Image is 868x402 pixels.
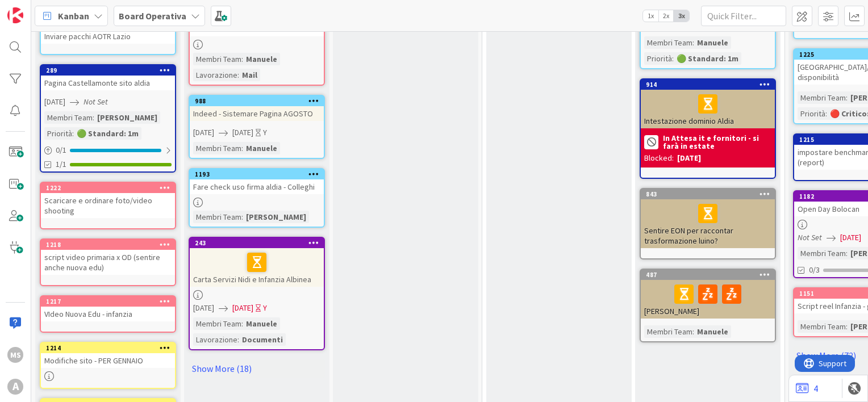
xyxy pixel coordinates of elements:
div: A [7,379,23,395]
i: Not Set [84,97,108,107]
div: 289Pagina Castellamonte sito aldia [41,65,175,90]
div: 1218 [41,240,175,250]
span: [DATE] [193,127,214,139]
div: Blocked: [644,152,674,164]
span: : [672,52,674,65]
div: Membri Team [193,317,241,330]
div: 🟢 Standard: 1m [74,127,141,140]
div: 843 [646,190,775,198]
a: Show More (18) [189,359,325,378]
div: [PERSON_NAME] [243,211,309,223]
div: 243 [195,239,324,247]
div: Modifiche sito - PER GENNAIO [41,353,175,368]
div: 1214 [46,344,175,352]
div: Manuele [694,36,731,49]
div: 843 [641,189,775,199]
div: 1217VIdeo Nuova Edu - infanzia [41,296,175,321]
div: 1214 [41,343,175,353]
div: Priorità [798,107,825,120]
span: 1x [643,10,658,22]
div: Pagina Castellamonte sito aldia [41,76,175,90]
div: 1193 [190,169,324,179]
div: Intestazione dominio Aldia [641,90,775,128]
span: : [241,53,243,65]
span: [DATE] [840,232,861,244]
div: 0/1 [41,143,175,157]
div: 1222Scaricare e ordinare foto/video shooting [41,183,175,218]
div: 843Sentire EON per raccontar trasformazione luino? [641,189,775,248]
div: Membri Team [798,247,846,259]
div: 1217 [46,298,175,305]
div: Y [263,127,267,139]
div: 988Indeed - Sistemare Pagina AGOSTO [190,96,324,121]
div: Mail [239,69,260,81]
span: [DATE] [232,302,253,314]
div: 243Carta Servizi Nidi e Infanzia Albinea [190,238,324,287]
div: 289 [46,66,175,74]
i: Not Set [798,232,822,242]
img: Visit kanbanzone.com [7,7,23,23]
span: : [237,333,239,346]
div: [PERSON_NAME] [641,280,775,319]
span: [DATE] [232,127,253,139]
div: Indeed - Sistemare Pagina AGOSTO [190,106,324,121]
span: : [846,320,848,333]
a: 4 [796,382,818,395]
div: Membri Team [798,320,846,333]
div: 🟢 Standard: 1m [674,52,741,65]
span: 3x [674,10,689,22]
div: Membri Team [193,142,241,154]
div: 1218script video primaria x OD (sentire anche nuova edu) [41,240,175,275]
span: : [846,91,848,104]
div: 1218 [46,241,175,249]
div: 914Intestazione dominio Aldia [641,79,775,128]
span: : [72,127,74,140]
span: : [237,69,239,81]
div: Y [263,302,267,314]
div: [PERSON_NAME] [94,111,160,124]
div: Carta Servizi Nidi e Infanzia Albinea [190,248,324,287]
div: Manuele [243,53,280,65]
div: Lavorazione [193,333,237,346]
div: 1222 [46,184,175,192]
input: Quick Filter... [701,6,786,26]
div: 1222 [41,183,175,193]
span: : [692,36,694,49]
div: Lavorazione [193,69,237,81]
div: 289 [41,65,175,76]
div: Membri Team [193,211,241,223]
div: 487 [641,270,775,280]
span: : [692,325,694,338]
div: Priorità [44,127,72,140]
span: [DATE] [193,302,214,314]
div: Membri Team [644,325,692,338]
div: 1217 [41,296,175,307]
span: : [241,211,243,223]
div: Priorità [644,52,672,65]
div: 1214Modifiche sito - PER GENNAIO [41,343,175,368]
div: Membri Team [44,111,93,124]
div: Membri Team [798,91,846,104]
span: : [241,317,243,330]
div: Documenti [239,333,286,346]
div: Manuele [243,142,280,154]
div: Inviare pacchi AOTR Lazio [41,29,175,44]
span: : [93,111,94,124]
span: : [825,107,827,120]
div: Membri Team [193,53,241,65]
span: 1/1 [56,158,66,170]
div: 487 [646,271,775,279]
span: : [241,142,243,154]
span: 0/3 [809,264,820,276]
span: [DATE] [44,96,65,108]
b: Board Operativa [119,10,186,22]
div: Scaricare e ordinare foto/video shooting [41,193,175,218]
span: Kanban [58,9,89,23]
div: Manuele [243,317,280,330]
span: : [846,247,848,259]
div: VIdeo Nuova Edu - infanzia [41,307,175,321]
div: 988 [195,97,324,105]
div: 988 [190,96,324,106]
div: 243 [190,238,324,248]
div: 1193 [195,170,324,178]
